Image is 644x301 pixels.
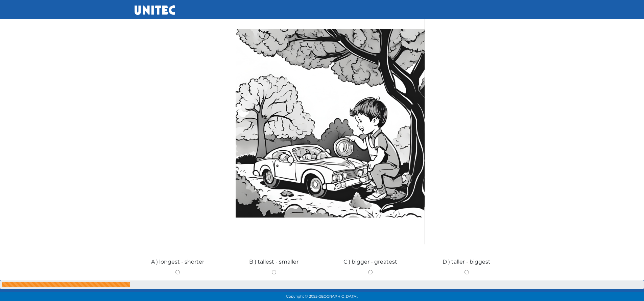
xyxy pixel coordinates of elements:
[443,258,491,266] label: D ) taller - biggest
[151,258,204,266] label: A ) longest - shorter
[317,294,358,299] span: [GEOGRAPHIC_DATA].
[135,5,175,15] img: UNITEC
[249,258,299,266] label: B ) tallest - smaller
[158,13,486,244] img: Image question 584
[343,258,397,266] label: C ) bigger - greatest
